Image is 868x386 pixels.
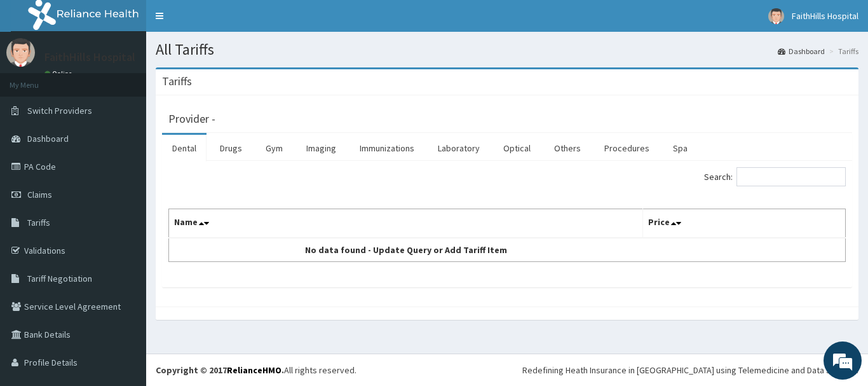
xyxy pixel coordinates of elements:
a: Drugs [210,135,252,162]
span: Tariff Negotiation [27,273,92,284]
a: Dashboard [778,46,825,57]
span: Tariffs [27,217,50,228]
td: No data found - Update Query or Add Tariff Item [169,238,643,262]
th: Name [169,209,643,238]
th: Price [642,209,846,238]
li: Tariffs [826,46,858,57]
a: Spa [663,135,698,162]
a: Dental [162,135,207,162]
a: Imaging [296,135,346,162]
a: Immunizations [349,135,424,162]
label: Search: [704,167,846,186]
span: Dashboard [27,133,69,144]
input: Search: [736,167,846,186]
a: RelianceHMO [227,364,281,376]
img: User Image [768,8,784,24]
h1: All Tariffs [156,41,858,58]
span: Claims [27,189,52,200]
a: Optical [493,135,541,162]
a: Laboratory [428,135,490,162]
a: Gym [255,135,293,162]
img: User Image [6,38,35,67]
div: Redefining Heath Insurance in [GEOGRAPHIC_DATA] using Telemedicine and Data Science! [522,364,858,376]
h3: Tariffs [162,76,192,87]
span: FaithHills Hospital [792,10,858,22]
a: Procedures [594,135,660,162]
a: Others [544,135,591,162]
span: Switch Providers [27,105,92,116]
footer: All rights reserved. [146,354,868,386]
p: FaithHills Hospital [44,52,135,63]
strong: Copyright © 2017 . [156,364,284,376]
h3: Provider - [168,113,215,125]
a: Online [44,69,75,78]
